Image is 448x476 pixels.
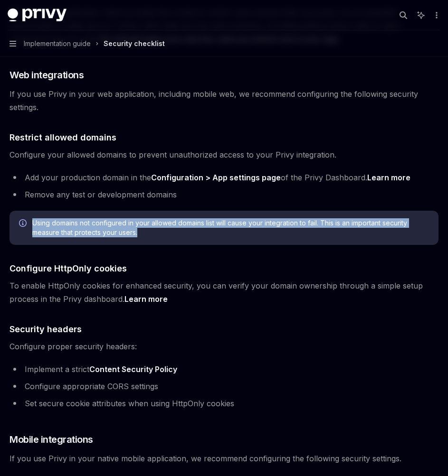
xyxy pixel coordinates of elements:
[10,262,127,275] span: Configure HttpOnly cookies
[19,219,29,229] svg: Info
[10,452,438,465] span: If you use Privy in your native mobile application, we recommend configuring the following securi...
[10,87,438,114] span: If you use Privy in your web application, including mobile web, we recommend configuring the foll...
[367,173,410,183] a: Learn more
[89,364,177,374] a: Content Security Policy
[124,294,168,304] a: Learn more
[8,9,67,22] img: dark logo
[10,68,84,82] span: Web integrations
[10,188,438,201] li: Remove any test or development domains
[10,340,438,353] span: Configure proper security headers:
[10,279,438,306] span: To enable HttpOnly cookies for enhanced security, you can verify your domain ownership through a ...
[151,173,281,183] a: Configuration > App settings page
[104,38,165,49] div: Security checklist
[10,433,93,446] span: Mobile integrations
[10,148,438,161] span: Configure your allowed domains to prevent unauthorized access to your Privy integration.
[431,9,440,22] button: More actions
[10,131,116,144] span: Restrict allowed domains
[32,218,429,237] span: Using domains not configured in your allowed domains list will cause your integration to fail. Th...
[24,38,91,49] span: Implementation guide
[10,397,438,410] li: Set secure cookie attributes when using HttpOnly cookies
[10,380,438,393] li: Configure appropriate CORS settings
[10,323,82,336] span: Security headers
[10,171,438,184] li: Add your production domain in the of the Privy Dashboard.
[10,363,438,376] li: Implement a strict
